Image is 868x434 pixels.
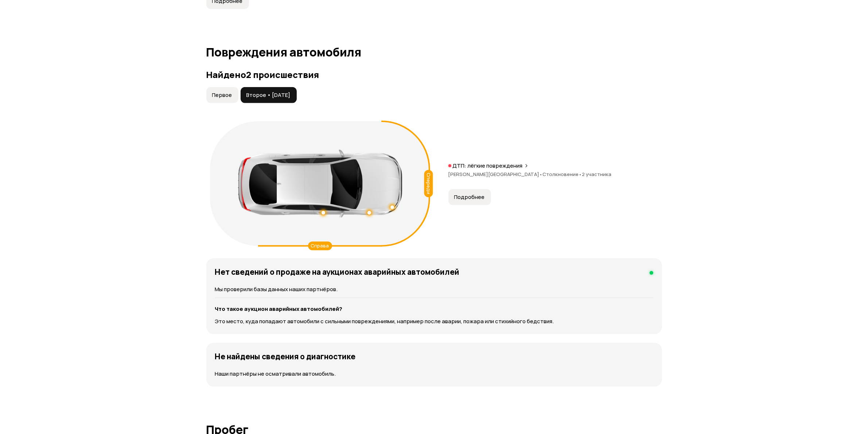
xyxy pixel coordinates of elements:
[246,91,291,99] span: Второе • [DATE]
[448,171,543,177] span: [PERSON_NAME][GEOGRAPHIC_DATA]
[579,171,582,177] span: •
[215,305,343,313] strong: Что такое аукцион аварийных автомобилей?
[215,352,356,361] h4: Не найдены сведения о диагностике
[206,46,662,59] h1: Повреждения автомобиля
[215,317,653,325] p: Это место, куда попадают автомобили с сильными повреждениями, например после аварии, пожара или с...
[206,87,238,103] button: Первое
[424,170,433,198] div: Спереди
[212,91,232,99] span: Первое
[448,189,491,205] button: Подробнее
[582,171,612,177] span: 2 участника
[241,87,297,103] button: Второе • [DATE]
[543,171,582,177] span: Столкновение
[454,193,485,201] span: Подробнее
[540,171,543,177] span: •
[215,370,653,378] p: Наши партнёры не осматривали автомобиль.
[206,70,662,80] h3: Найдено 2 происшествия
[215,285,653,293] p: Мы проверили базы данных наших партнёров.
[453,162,523,169] p: ДТП: лёгкие повреждения
[308,242,332,250] div: Справа
[215,267,460,277] h4: Нет сведений о продаже на аукционах аварийных автомобилей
